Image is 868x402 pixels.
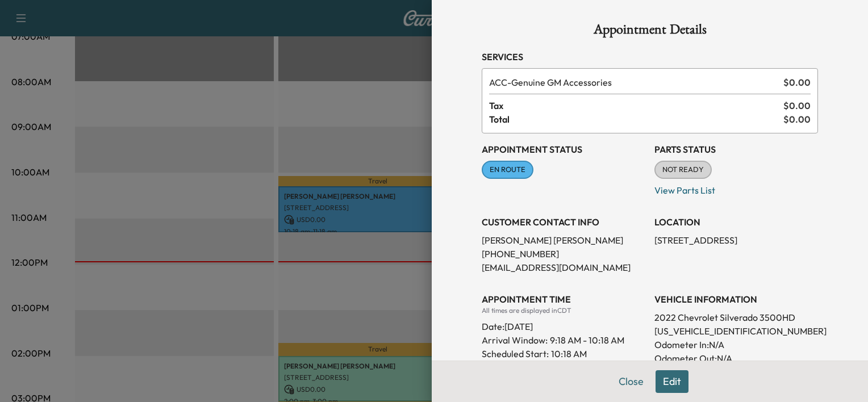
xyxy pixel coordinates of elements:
p: [US_VEHICLE_IDENTIFICATION_NUMBER] [654,324,818,338]
h3: Appointment Status [482,143,645,156]
p: Scheduled Start: [482,347,549,361]
p: 2022 Chevrolet Silverado 3500HD [654,311,818,324]
span: Genuine GM Accessories [489,76,779,89]
h3: VEHICLE INFORMATION [654,292,818,306]
button: Close [611,370,651,393]
h3: Services [482,50,818,64]
p: Arrival Window: [482,333,645,347]
p: Odometer Out: N/A [654,351,818,365]
span: $ 0.00 [783,99,811,112]
p: [STREET_ADDRESS] [654,233,818,247]
p: [EMAIL_ADDRESS][DOMAIN_NAME] [482,261,645,274]
div: All times are displayed in CDT [482,306,645,315]
div: Date: [DATE] [482,315,645,333]
h3: Parts Status [654,143,818,156]
span: Tax [489,99,783,112]
p: 10:18 AM [551,347,587,361]
span: $ 0.00 [783,112,811,126]
span: 9:18 AM - 10:18 AM [550,333,624,347]
h1: Appointment Details [482,23,818,41]
span: EN ROUTE [483,164,532,175]
button: Edit [656,370,688,393]
h3: APPOINTMENT TIME [482,292,645,306]
span: Total [489,112,783,126]
h3: LOCATION [654,215,818,229]
p: [PHONE_NUMBER] [482,247,645,261]
p: View Parts List [654,179,818,197]
span: NOT READY [656,164,711,175]
h3: CUSTOMER CONTACT INFO [482,215,645,229]
span: $ 0.00 [783,76,811,89]
p: [PERSON_NAME] [PERSON_NAME] [482,233,645,247]
p: Odometer In: N/A [654,338,818,351]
